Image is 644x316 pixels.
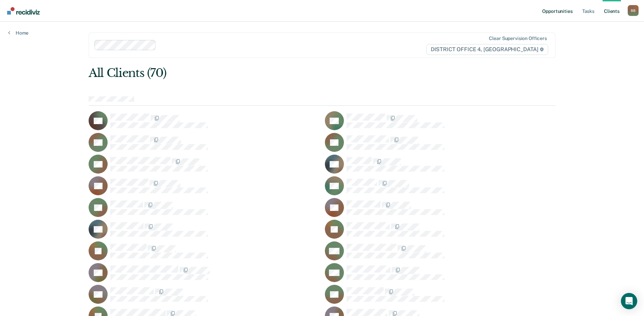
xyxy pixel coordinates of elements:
a: Home [8,30,29,36]
div: B B [628,5,639,16]
div: All Clients (70) [89,66,462,80]
img: Recidiviz [7,7,40,15]
button: Profile dropdown button [628,5,639,16]
div: Clear supervision officers [489,36,547,41]
span: DISTRICT OFFICE 4, [GEOGRAPHIC_DATA] [426,44,548,55]
div: Open Intercom Messenger [621,293,637,309]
